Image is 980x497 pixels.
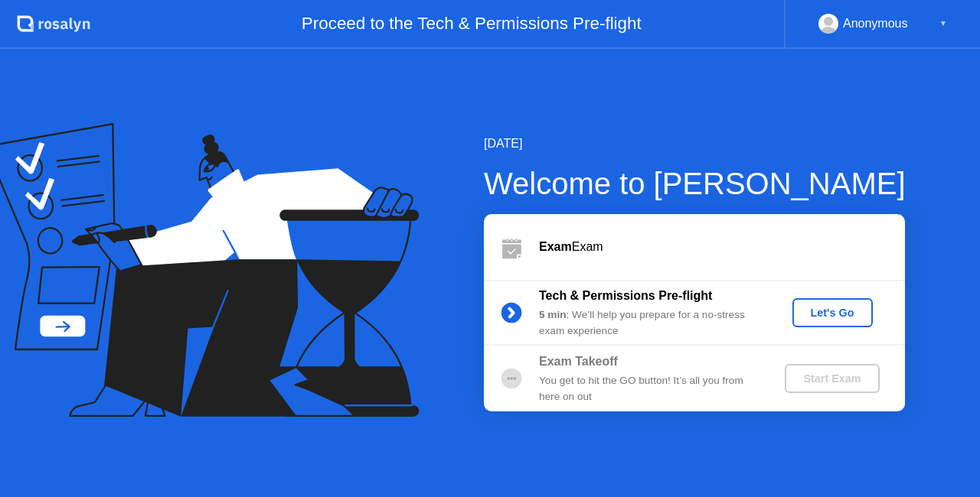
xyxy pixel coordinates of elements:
b: Exam [539,240,572,253]
b: 5 min [539,309,567,320]
b: Tech & Permissions Pre-flight [539,289,712,302]
div: Exam [539,238,905,256]
div: : We’ll help you prepare for a no-stress exam experience [539,307,759,339]
b: Exam Takeoff [539,355,618,368]
button: Start Exam [785,364,879,393]
div: Start Exam [791,372,873,385]
div: Welcome to [PERSON_NAME] [484,161,906,206]
button: Let's Go [792,298,873,327]
div: You get to hit the GO button! It’s all you from here on out [539,373,759,404]
div: Anonymous [843,14,908,34]
div: [DATE] [484,135,906,153]
div: ▼ [939,14,947,34]
div: Let's Go [799,307,867,319]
